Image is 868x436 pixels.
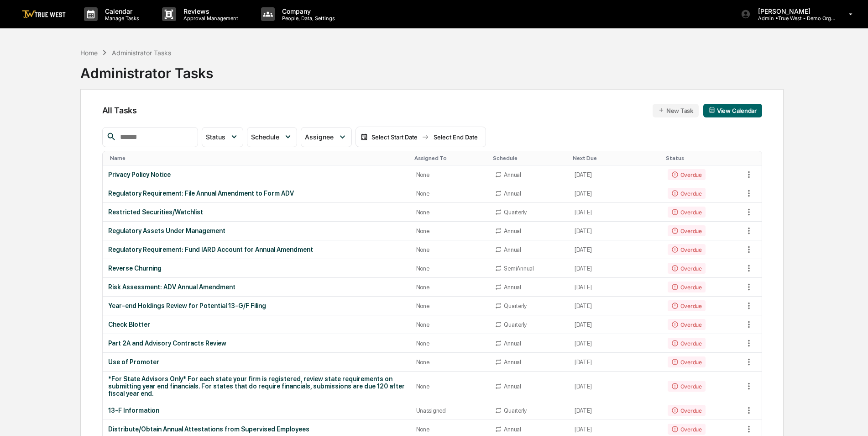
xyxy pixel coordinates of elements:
div: Quarterly [504,303,527,309]
a: 🔎Data Lookup [5,6,61,22]
td: [DATE] [569,240,662,259]
div: Annual [504,383,521,390]
div: None [416,284,484,291]
img: calendar [361,133,368,141]
div: Annual [504,171,521,178]
td: [DATE] [569,259,662,278]
span: Assignee [305,133,334,141]
td: [DATE] [569,222,662,240]
div: Restricted Securities/Watchlist [108,208,405,216]
div: 13-F Information [108,407,405,414]
td: [DATE] [569,353,662,372]
div: Toggle SortBy [666,155,740,161]
div: Annual [504,190,521,197]
div: Overdue [668,244,706,255]
div: Overdue [668,169,706,180]
img: logo [22,10,66,19]
td: [DATE] [569,278,662,297]
td: [DATE] [569,334,662,353]
div: None [416,246,484,253]
div: Toggle SortBy [743,155,762,161]
span: Pylon [91,32,110,39]
td: [DATE] [569,184,662,203]
div: Quarterly [504,209,527,216]
div: Overdue [668,319,706,330]
div: Unassigned [416,407,484,414]
button: View Calendar [703,104,762,117]
div: 🔎 [9,11,16,18]
div: None [416,426,484,433]
div: Select End Date [431,133,481,141]
span: Schedule [251,133,279,141]
p: Calendar [98,7,144,15]
div: Use of Promoter [108,358,405,366]
div: Part 2A and Advisory Contracts Review [108,340,405,347]
div: None [416,228,484,234]
div: Overdue [668,381,706,392]
td: [DATE] [569,203,662,222]
div: Toggle SortBy [493,155,565,161]
div: Overdue [668,300,706,311]
div: Toggle SortBy [573,155,659,161]
a: Powered byPylon [64,32,110,39]
div: None [416,209,484,216]
img: calendar [709,107,715,113]
div: None [416,340,484,347]
div: Quarterly [504,321,527,328]
button: New Task [653,104,699,117]
div: None [416,190,484,197]
div: None [416,359,484,366]
p: Admin • True West - Demo Organization [751,15,836,21]
td: [DATE] [569,297,662,315]
div: Overdue [668,356,706,367]
div: Administrator Tasks [112,49,171,57]
span: Status [206,133,225,141]
div: Privacy Policy Notice [108,171,405,178]
span: Data Lookup [18,10,58,19]
div: Overdue [668,424,706,435]
div: Annual [504,284,521,291]
div: None [416,265,484,272]
div: None [416,171,484,178]
div: Regulatory Requirement: File Annual Amendment to Form ADV [108,190,405,197]
div: Annual [504,359,521,366]
div: Home [80,49,98,57]
td: [DATE] [569,372,662,401]
div: Quarterly [504,407,527,414]
div: *For State Advisors Only* For each state your firm is registered, review state requirements on su... [108,375,405,397]
div: Overdue [668,405,706,416]
div: Risk Assessment: ADV Annual Amendment [108,283,405,291]
span: All Tasks [102,106,137,115]
td: [DATE] [569,165,662,184]
div: Select Start Date [370,133,420,141]
div: Administrator Tasks [80,58,213,81]
div: Overdue [668,188,706,199]
div: Overdue [668,282,706,292]
div: None [416,321,484,328]
p: Manage Tasks [98,15,144,21]
p: Company [275,7,340,15]
td: [DATE] [569,401,662,420]
div: Reverse Churning [108,265,405,272]
p: People, Data, Settings [275,15,340,21]
div: Overdue [668,338,706,349]
div: Annual [504,246,521,253]
div: Regulatory Requirement: Fund IARD Account for Annual Amendment [108,246,405,253]
p: [PERSON_NAME] [751,7,836,15]
div: Annual [504,228,521,234]
div: Annual [504,426,521,433]
div: Annual [504,340,521,347]
td: [DATE] [569,315,662,334]
div: None [416,383,484,390]
div: Overdue [668,207,706,218]
div: Regulatory Assets Under Management [108,227,405,234]
div: Overdue [668,225,706,236]
div: Overdue [668,263,706,274]
div: Distribute/Obtain Annual Attestations from Supervised Employees [108,425,405,433]
div: Toggle SortBy [110,155,407,161]
div: Check Blotter [108,321,405,328]
p: Approval Management [176,15,243,21]
div: Year-end Holdings Review for Potential 13-G/F Filing [108,302,405,309]
p: Reviews [176,7,243,15]
img: arrow right [422,133,429,141]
